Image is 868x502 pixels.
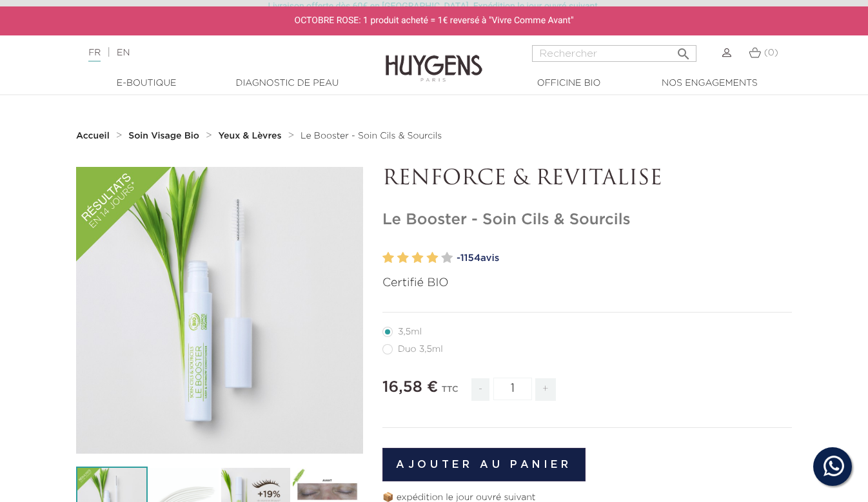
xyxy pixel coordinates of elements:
span: Le Booster - Soin Cils & Sourcils [301,131,442,140]
a: EN [117,48,130,57]
label: Duo 3,5ml [382,344,459,354]
label: 3,5ml [382,327,437,337]
label: 4 [426,249,438,267]
a: Officine Bio [504,77,633,90]
p: Certifié BIO [382,275,792,292]
button: Ajouter au panier [382,448,586,481]
a: Soin Visage Bio [128,131,202,141]
span: 1154 [460,253,480,263]
label: 3 [412,249,424,267]
strong: Yeux & Lèvres [219,131,282,140]
span: 16,58 € [382,380,438,395]
a: FR [88,48,101,62]
p: RENFORCE & REVITALISE [382,167,792,191]
a: Accueil [76,131,112,141]
span: (0) [764,48,778,57]
label: 2 [397,249,409,267]
i:  [676,43,691,58]
input: Rechercher [532,45,696,62]
a: Diagnostic de peau [222,77,351,90]
button:  [672,41,695,59]
label: 5 [441,249,453,267]
div: | [82,45,352,61]
a: Yeux & Lèvres [219,131,285,141]
a: Le Booster - Soin Cils & Sourcils [301,131,442,141]
strong: Accueil [76,131,110,140]
div: TTC [442,376,459,410]
a: -1154avis [457,249,792,268]
h1: Le Booster - Soin Cils & Sourcils [382,211,792,229]
img: Huygens [386,34,482,84]
span: + [535,378,556,401]
label: 1 [382,249,394,267]
strong: Soin Visage Bio [128,131,199,140]
a: Nos engagements [645,77,774,90]
a: E-Boutique [82,77,211,90]
span: - [471,378,489,401]
input: Quantité [493,378,532,400]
